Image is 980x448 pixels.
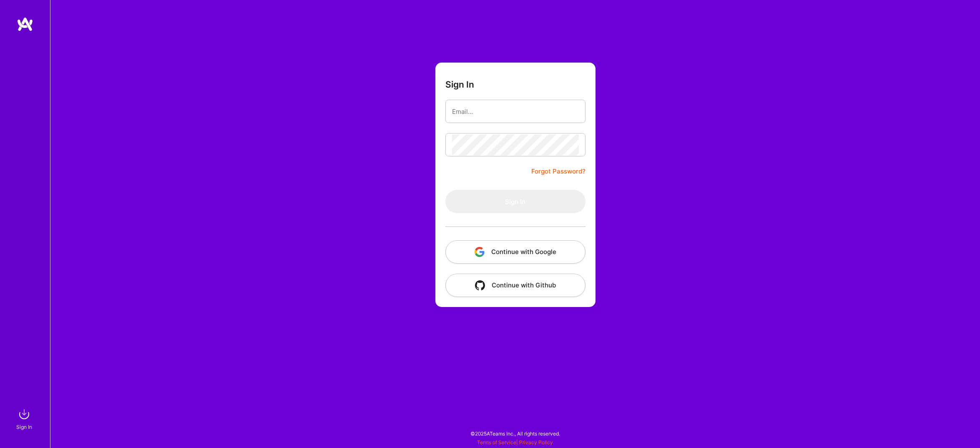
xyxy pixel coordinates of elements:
img: sign in [16,406,33,423]
span: | [477,439,553,445]
a: Privacy Policy [519,439,553,445]
input: Email... [452,101,579,122]
button: Sign In [445,190,585,213]
img: icon [475,280,485,290]
div: © 2025 ATeams Inc., All rights reserved. [50,423,980,444]
img: logo [17,17,33,32]
h3: Sign In [445,79,474,90]
button: Continue with Github [445,274,585,297]
a: Forgot Password? [531,166,585,176]
div: Sign In [16,423,32,431]
a: Terms of Service [477,439,516,445]
a: sign inSign In [18,406,33,431]
img: icon [475,247,485,257]
button: Continue with Google [445,240,585,264]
